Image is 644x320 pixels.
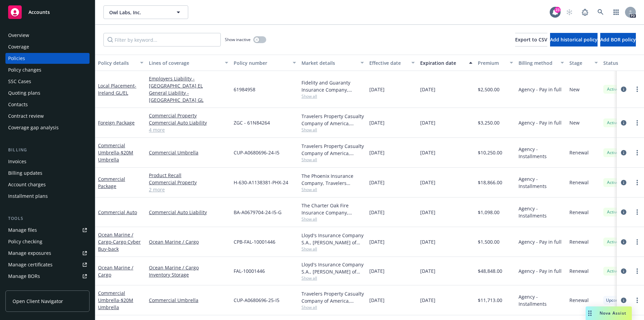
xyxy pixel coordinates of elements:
span: Agency - Pay in full [519,238,562,245]
a: Report a Bug [578,5,592,19]
span: [DATE] [369,179,385,186]
span: Renewal [569,297,589,304]
a: Manage BORs [5,271,90,282]
a: circleInformation [620,178,628,187]
button: Expiration date [417,55,475,71]
button: Add historical policy [550,33,598,46]
span: Show all [301,93,364,99]
button: Policy number [231,55,299,71]
a: Search [594,5,607,19]
a: Commercial Property [149,112,228,119]
div: Effective date [369,59,407,67]
button: Owl Labs, Inc. [103,5,188,19]
a: Manage files [5,225,90,236]
span: Agency - Installments [519,175,564,190]
div: Quoting plans [8,88,40,98]
span: Show all [301,275,364,281]
button: Effective date [367,55,417,71]
span: $10,250.00 [478,149,502,156]
a: Policy changes [5,64,90,75]
a: circleInformation [620,149,628,157]
span: New [569,86,580,93]
a: Commercial Umbrella [149,149,228,156]
div: Installment plans [8,191,48,202]
span: BA-A0679704-24-I5-G [234,209,281,216]
a: Employers Liability - [GEOGRAPHIC_DATA] EL [149,75,228,89]
span: Renewal [569,209,589,216]
div: Manage exposures [8,248,51,259]
a: circleInformation [620,208,628,216]
a: Summary of insurance [5,282,90,293]
span: 61984958 [234,86,255,93]
div: The Phoenix Insurance Company, Travelers Insurance [301,172,364,187]
div: Fidelity and Guaranty Insurance Company, Travelers Insurance [301,79,364,93]
span: Agency - Installments [519,293,564,307]
div: Tools [5,215,90,222]
span: Show inactive [225,37,251,42]
div: Policy changes [8,64,41,75]
span: Active [606,150,620,156]
a: Contacts [5,99,90,110]
span: [DATE] [420,297,435,304]
span: H-630-A1138381-PHX-24 [234,179,288,186]
span: [DATE] [420,209,435,216]
a: Switch app [609,5,623,19]
span: [DATE] [420,149,435,156]
a: more [633,208,641,216]
a: Ocean Marine / Cargo [149,264,228,271]
a: Commercial Package [98,176,125,189]
span: [DATE] [369,149,385,156]
div: Policy number [234,59,289,67]
a: Accounts [5,3,90,22]
span: [DATE] [369,297,385,304]
span: FAL-10001446 [234,267,265,275]
span: Show all [301,187,364,192]
a: Commercial Umbrella [149,297,228,304]
div: Premium [478,59,506,67]
a: more [633,178,641,187]
div: Manage files [8,225,37,236]
span: [DATE] [420,86,435,93]
div: Summary of insurance [8,282,60,293]
span: Renewal [569,179,589,186]
a: Coverage gap analysis [5,122,90,133]
span: Active [606,209,620,215]
span: Add historical policy [550,36,598,43]
div: Contacts [8,99,28,110]
span: [DATE] [420,238,435,245]
span: Active [606,239,620,245]
span: Export to CSV [515,36,547,43]
span: Show all [301,246,364,252]
a: Commercial Property [149,179,228,186]
input: Filter by keyword... [103,33,221,46]
div: Billing method [519,59,557,67]
span: Open Client Navigator [13,298,63,305]
span: Manage exposures [5,248,90,259]
span: [DATE] [369,267,385,275]
div: Manage certificates [8,259,53,270]
a: Start snowing [563,5,576,19]
a: more [633,267,641,275]
a: Contract review [5,111,90,121]
span: Show all [301,216,364,222]
button: Premium [475,55,516,71]
a: Installment plans [5,191,90,202]
div: Policies [8,53,25,64]
a: Coverage [5,41,90,52]
span: Active [606,180,620,186]
a: Commercial Auto Liability [149,209,228,216]
div: Billing [5,147,90,153]
span: Agency - Pay in full [519,119,562,126]
a: Policy checking [5,236,90,247]
a: circleInformation [620,85,628,93]
div: Coverage gap analysis [8,122,59,133]
div: Invoices [8,156,26,167]
div: Coverage [8,41,29,52]
div: Lines of coverage [149,59,221,67]
span: Active [606,120,620,126]
span: $1,500.00 [478,238,500,245]
a: 2 more [149,186,228,193]
a: Ocean Marine / Cargo [98,264,133,278]
div: Expiration date [420,59,465,67]
a: more [633,85,641,93]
